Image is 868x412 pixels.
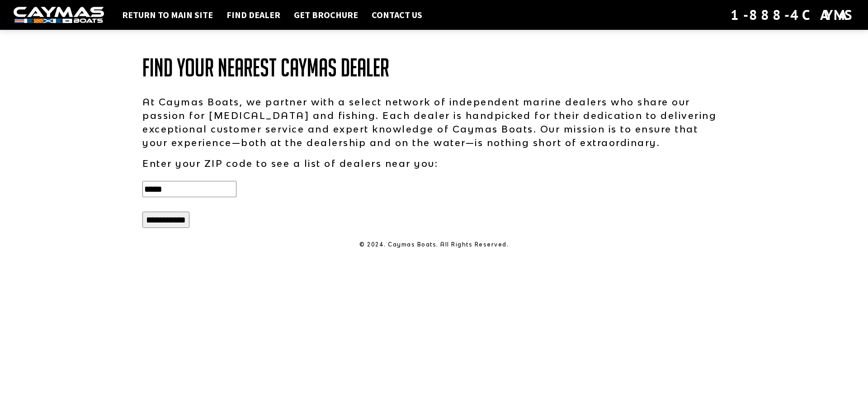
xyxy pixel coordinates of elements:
[142,54,726,81] h1: Find Your Nearest Caymas Dealer
[731,5,854,25] div: 1-888-4CAYMAS
[222,9,285,21] a: Find Dealer
[142,95,726,149] p: At Caymas Boats, we partner with a select network of independent marine dealers who share our pas...
[367,9,427,21] a: Contact Us
[142,156,726,170] p: Enter your ZIP code to see a list of dealers near you:
[118,9,217,21] a: Return to main site
[14,7,104,24] img: white-logo-c9c8dbefe5ff5ceceb0f0178aa75bf4bb51f6bca0971e226c86eb53dfe498488.png
[289,9,363,21] a: Get Brochure
[142,241,726,249] p: © 2024. Caymas Boats. All Rights Reserved.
